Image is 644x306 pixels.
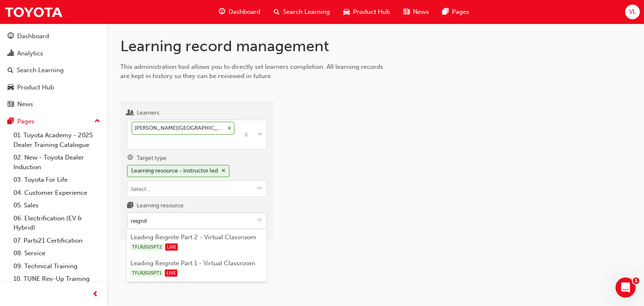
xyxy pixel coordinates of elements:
[137,154,166,162] div: Target type
[120,37,631,55] h1: Learning record management
[629,7,636,17] span: VL
[127,255,267,281] li: Leading Reignite Part 1 - Virtual Classroom
[127,213,266,229] input: Learning resourcetoggle menu
[413,7,429,17] span: News
[10,247,104,260] a: 08. Service
[337,3,397,21] a: car-iconProduct Hub
[3,80,104,95] a: Product Hub
[130,269,163,277] span: TFLR2025PT1
[274,7,280,17] span: search-icon
[257,129,263,140] span: down-icon
[436,3,476,21] a: pages-iconPages
[219,7,225,17] span: guage-icon
[10,260,104,273] a: 09. Technical Training
[452,7,469,17] span: Pages
[17,65,64,75] div: Search Learning
[403,7,410,17] span: news-icon
[253,181,266,197] button: toggle menu
[127,181,266,197] input: Target typeLearning resource - instructor ledcross-icontoggle menu
[17,31,49,41] div: Dashboard
[94,116,100,127] span: up-icon
[8,84,14,92] span: car-icon
[127,110,133,117] span: users-icon
[353,7,390,17] span: Product Hub
[10,173,104,186] a: 03. Toyota For Life
[3,114,104,129] button: Pages
[3,97,104,112] a: News
[131,166,218,176] div: Learning resource - instructor led
[137,109,159,117] div: Learners
[3,27,104,114] button: DashboardAnalyticsSearch LearningProduct HubNews
[17,99,33,109] div: News
[137,201,184,210] div: Learning resource
[127,154,133,162] span: target-icon
[10,151,104,173] a: 02. New - Toyota Dealer Induction
[615,277,636,298] iframe: Intercom live chat
[253,213,266,229] button: toggle menu
[8,33,14,40] span: guage-icon
[283,7,330,17] span: Search Learning
[343,7,350,17] span: car-icon
[442,7,449,17] span: pages-icon
[165,269,177,277] span: LIVE
[212,3,267,21] a: guage-iconDashboard
[267,3,337,21] a: search-iconSearch Learning
[127,202,133,210] span: learningresource-icon
[4,3,63,21] img: Trak
[257,217,262,225] span: down-icon
[3,46,104,61] a: Analytics
[3,29,104,44] a: Dashboard
[8,101,14,108] span: news-icon
[633,277,639,284] span: 1
[229,7,260,17] span: Dashboard
[257,186,262,193] span: down-icon
[221,168,226,173] span: cross-icon
[17,83,54,92] div: Product Hub
[10,186,104,199] a: 04. Customer Experience
[10,199,104,212] a: 05. Sales
[10,212,104,234] a: 06. Electrification (EV & Hybrid)
[10,129,104,151] a: 01. Toyota Academy - 2025 Dealer Training Catalogue
[10,234,104,247] a: 07. Parts21 Certification
[17,49,43,58] div: Analytics
[165,243,178,251] span: LIVE
[3,63,104,78] a: Search Learning
[8,50,14,58] span: chart-icon
[92,289,99,300] span: prev-icon
[625,5,640,19] button: VL
[8,67,13,74] span: search-icon
[132,122,225,134] div: [PERSON_NAME][GEOGRAPHIC_DATA] Toyota - [GEOGRAPHIC_DATA]
[397,3,436,21] a: news-iconNews
[10,272,104,285] a: 10. TUNE Rev-Up Training
[120,62,393,81] div: This administration tool allows you to directly set learners completion. All learning records are...
[132,138,132,145] input: Learners[PERSON_NAME][GEOGRAPHIC_DATA] Toyota - [GEOGRAPHIC_DATA]
[130,243,164,251] span: TFLR2025PT2
[127,229,267,255] li: Leading Reignite Part 2 - Virtual Classroom
[8,118,14,126] span: pages-icon
[17,117,34,126] div: Pages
